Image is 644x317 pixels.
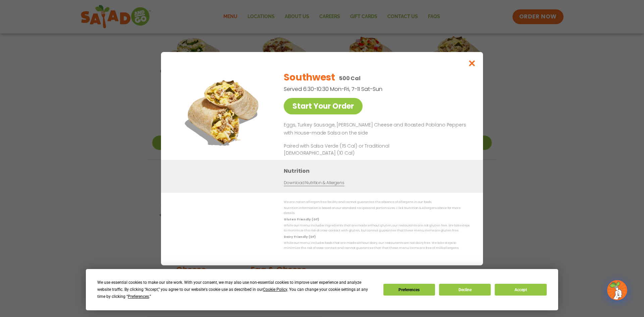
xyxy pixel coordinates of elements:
p: While our menu includes ingredients that are made without gluten, our restaurants are not gluten ... [284,223,470,233]
h2: Southwest [284,70,335,85]
p: Eggs, Turkey Sausage, [PERSON_NAME] Cheese and Roasted Poblano Peppers with House-made Salsa on t... [284,121,467,137]
img: Featured product photo for Southwest [176,65,270,159]
a: Start Your Order [284,98,363,114]
p: Served 6:30-10:30 Mon-Fri, 7-11 Sat-Sun [284,85,435,93]
p: We are not an allergen free facility and cannot guarantee the absence of allergens in our foods. [284,200,470,205]
img: wpChatIcon [608,281,627,300]
strong: Gluten Friendly (GF) [284,217,319,221]
span: Preferences [128,294,149,299]
button: Close modal [461,52,483,74]
button: Decline [439,284,491,296]
a: Download Nutrition & Allergens [284,179,344,186]
div: We use essential cookies to make our site work. With your consent, we may also use non-essential ... [97,279,375,300]
strong: Dairy Friendly (DF) [284,234,315,239]
p: Nutrition information is based on our standard recipes and portion sizes. Click Nutrition & Aller... [284,206,470,216]
button: Preferences [383,284,435,296]
button: Accept [495,284,546,296]
p: While our menu includes foods that are made without dairy, our restaurants are not dairy free. We... [284,241,470,251]
h3: Nutrition [284,166,473,175]
span: Cookie Policy [263,287,287,292]
div: Cookie Consent Prompt [86,269,558,310]
p: Paired with Salsa Verde (15 Cal) or Traditional [DEMOGRAPHIC_DATA] (10 Cal) [284,142,408,156]
p: 500 Cal [339,74,361,83]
